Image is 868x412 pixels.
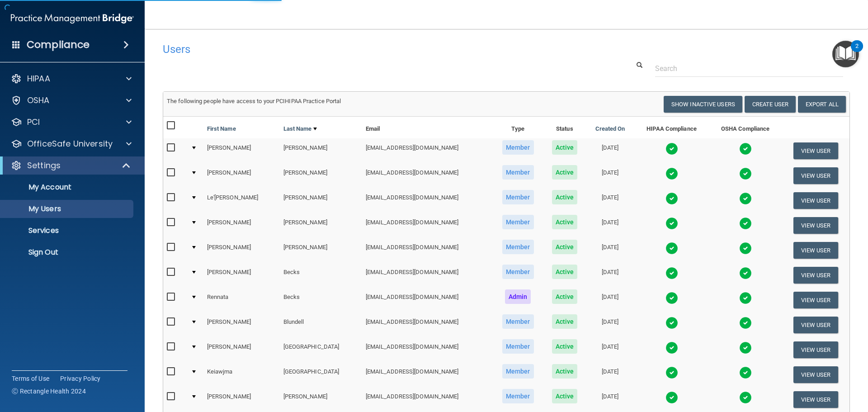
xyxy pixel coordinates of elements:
[502,140,534,155] span: Member
[362,362,493,387] td: [EMAIL_ADDRESS][DOMAIN_NAME]
[586,263,634,288] td: [DATE]
[502,364,534,379] span: Member
[586,163,634,188] td: [DATE]
[552,289,578,304] span: Active
[502,389,534,403] span: Member
[12,374,49,383] a: Terms of Use
[552,215,578,229] span: Active
[793,391,838,408] button: View User
[586,387,634,412] td: [DATE]
[739,317,752,329] img: tick.e7d51cea.svg
[793,192,838,209] button: View User
[793,217,838,234] button: View User
[280,387,362,412] td: [PERSON_NAME]
[586,362,634,387] td: [DATE]
[739,242,752,255] img: tick.e7d51cea.svg
[793,292,838,308] button: View User
[27,95,50,106] p: OSHA
[739,217,752,230] img: tick.e7d51cea.svg
[203,362,280,387] td: Keiawjma
[203,213,280,238] td: [PERSON_NAME]
[739,292,752,304] img: tick.e7d51cea.svg
[280,188,362,213] td: [PERSON_NAME]
[552,265,578,279] span: Active
[502,265,534,279] span: Member
[655,60,843,77] input: Search
[27,38,90,51] h4: Compliance
[362,213,493,238] td: [EMAIL_ADDRESS][DOMAIN_NAME]
[665,317,678,329] img: tick.e7d51cea.svg
[11,160,131,171] a: Settings
[362,238,493,263] td: [EMAIL_ADDRESS][DOMAIN_NAME]
[552,314,578,329] span: Active
[586,238,634,263] td: [DATE]
[793,267,838,284] button: View User
[11,138,132,149] a: OfficeSafe University
[665,391,678,404] img: tick.e7d51cea.svg
[280,313,362,337] td: Blundell
[60,374,101,383] a: Privacy Policy
[203,313,280,337] td: [PERSON_NAME]
[11,117,132,128] a: PCI
[665,366,678,379] img: tick.e7d51cea.svg
[552,190,578,204] span: Active
[362,288,493,313] td: [EMAIL_ADDRESS][DOMAIN_NAME]
[665,192,678,205] img: tick.e7d51cea.svg
[739,391,752,404] img: tick.e7d51cea.svg
[798,96,846,113] a: Export All
[6,226,129,235] p: Services
[280,362,362,387] td: [GEOGRAPHIC_DATA]
[203,188,280,213] td: Le'[PERSON_NAME]
[586,337,634,362] td: [DATE]
[502,215,534,229] span: Member
[793,341,838,358] button: View User
[634,117,709,138] th: HIPAA Compliance
[745,96,796,113] button: Create User
[595,123,625,134] a: Created On
[502,314,534,329] span: Member
[502,190,534,204] span: Member
[855,46,859,58] div: 2
[665,142,678,155] img: tick.e7d51cea.svg
[552,364,578,379] span: Active
[27,138,113,149] p: OfficeSafe University
[203,337,280,362] td: [PERSON_NAME]
[203,238,280,263] td: [PERSON_NAME]
[203,288,280,313] td: Rennata
[12,387,86,396] span: Ⓒ Rectangle Health 2024
[362,387,493,412] td: [EMAIL_ADDRESS][DOMAIN_NAME]
[552,389,578,403] span: Active
[665,292,678,304] img: tick.e7d51cea.svg
[665,267,678,279] img: tick.e7d51cea.svg
[280,138,362,163] td: [PERSON_NAME]
[543,117,586,138] th: Status
[27,73,50,84] p: HIPAA
[280,213,362,238] td: [PERSON_NAME]
[27,117,40,128] p: PCI
[167,98,341,104] span: The following people have access to your PCIHIPAA Practice Portal
[362,138,493,163] td: [EMAIL_ADDRESS][DOMAIN_NAME]
[586,188,634,213] td: [DATE]
[502,339,534,354] span: Member
[280,163,362,188] td: [PERSON_NAME]
[832,41,859,67] button: Open Resource Center, 2 new notifications
[280,288,362,313] td: Becks
[11,95,132,106] a: OSHA
[362,263,493,288] td: [EMAIL_ADDRESS][DOMAIN_NAME]
[362,163,493,188] td: [EMAIL_ADDRESS][DOMAIN_NAME]
[502,240,534,254] span: Member
[502,165,534,180] span: Member
[283,123,317,134] a: Last Name
[739,267,752,279] img: tick.e7d51cea.svg
[493,117,543,138] th: Type
[362,117,493,138] th: Email
[664,96,742,113] button: Show Inactive Users
[665,217,678,230] img: tick.e7d51cea.svg
[203,387,280,412] td: [PERSON_NAME]
[203,138,280,163] td: [PERSON_NAME]
[793,242,838,259] button: View User
[739,142,752,155] img: tick.e7d51cea.svg
[793,317,838,333] button: View User
[362,188,493,213] td: [EMAIL_ADDRESS][DOMAIN_NAME]
[739,192,752,205] img: tick.e7d51cea.svg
